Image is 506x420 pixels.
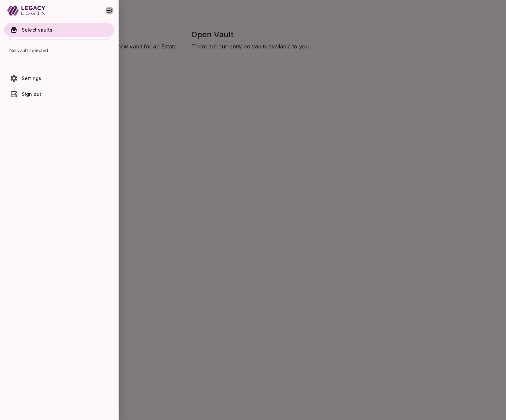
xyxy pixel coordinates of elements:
[22,27,52,33] span: Select vaults
[22,75,41,81] span: Settings
[22,91,41,97] span: Sign out
[4,87,114,101] a: Sign out
[4,23,114,37] a: Select vaults
[9,42,109,58] span: No vault selected
[4,71,114,85] a: Settings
